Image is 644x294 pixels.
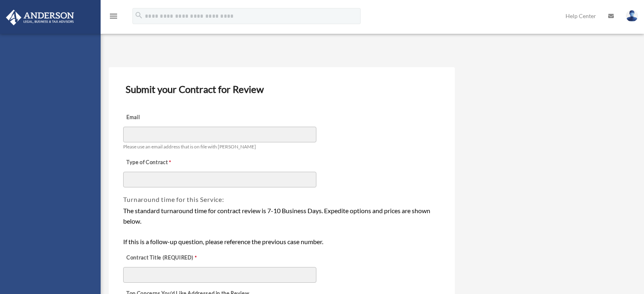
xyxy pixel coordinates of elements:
[123,112,204,123] label: Email
[123,144,256,150] span: Please use an email address that is on file with [PERSON_NAME]
[109,14,118,21] a: menu
[123,195,224,203] span: Turnaround time for this Service:
[123,252,204,263] label: Contract Title (REQUIRED)
[134,11,143,20] i: search
[4,10,76,25] img: Anderson Advisors Platinum Portal
[123,157,204,168] label: Type of Contract
[626,10,638,22] img: User Pic
[109,11,118,21] i: menu
[123,206,440,247] div: The standard turnaround time for contract review is 7-10 Business Days. Expedite options and pric...
[122,81,441,98] h3: Submit your Contract for Review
